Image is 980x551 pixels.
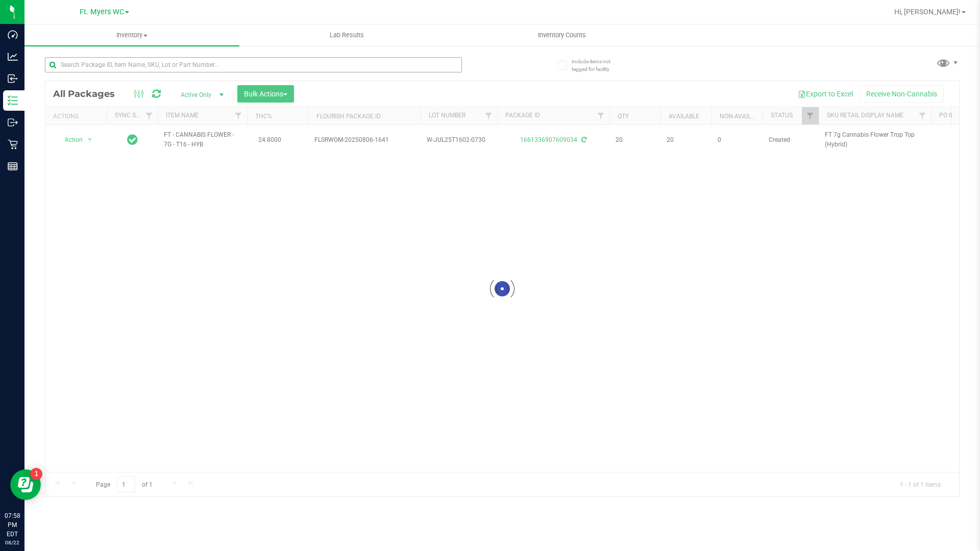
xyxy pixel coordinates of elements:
[8,95,18,106] inline-svg: Inventory
[5,511,20,539] p: 07:58 PM EDT
[894,8,961,16] span: Hi, [PERSON_NAME]!
[316,31,378,40] span: Lab Results
[8,139,18,149] inline-svg: Retail
[10,469,41,500] iframe: Resource center
[80,8,124,16] span: Ft. Myers WC
[8,30,18,40] inline-svg: Dashboard
[572,58,623,73] span: Include items not tagged for facility
[24,31,239,40] span: Inventory
[8,73,18,84] inline-svg: Inbound
[5,539,20,546] p: 08/22
[24,24,239,46] a: Inventory
[8,52,18,62] inline-svg: Analytics
[45,57,462,72] input: Search Package ID, Item Name, SKU, Lot or Part Number...
[30,468,42,480] iframe: Resource center unread badge
[8,117,18,128] inline-svg: Outbound
[8,161,18,171] inline-svg: Reports
[239,24,454,46] a: Lab Results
